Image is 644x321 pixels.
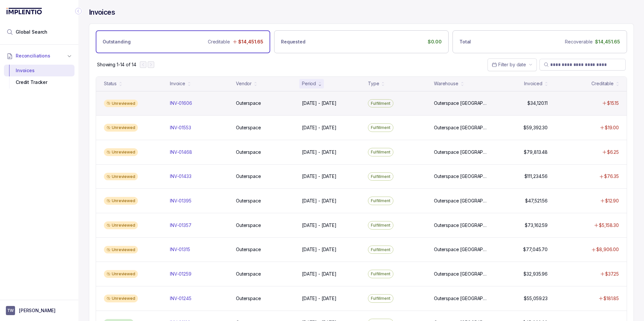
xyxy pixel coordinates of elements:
p: Outerspace [GEOGRAPHIC_DATA] [434,198,487,204]
p: $19.00 [605,124,619,131]
p: $34,120.11 [527,100,548,106]
p: [DATE] - [DATE] [302,173,337,180]
p: [DATE] - [DATE] [302,100,337,106]
p: Outerspace [GEOGRAPHIC_DATA] [434,173,487,180]
p: [DATE] - [DATE] [302,246,337,253]
p: INV-01315 [170,246,190,253]
p: Showing 1-14 of 14 [97,61,136,68]
p: [DATE] - [DATE] [302,198,337,204]
p: INV-01395 [170,198,191,204]
p: Outerspace [GEOGRAPHIC_DATA] [434,124,487,131]
p: $5,158.30 [599,222,619,229]
p: [DATE] - [DATE] [302,222,337,229]
p: $14,451.65 [238,39,263,45]
p: $6.25 [607,149,619,155]
div: Status [104,80,117,87]
p: Outerspace [236,246,261,253]
p: Creditable [208,39,230,45]
div: Unreviewed [104,124,138,132]
button: Reconciliations [4,49,74,63]
div: Vendor [236,80,252,87]
p: Outerspace [236,198,261,204]
div: Credit Tracker [9,76,69,88]
div: Unreviewed [104,270,138,278]
p: Fulfillment [371,173,390,180]
div: Period [302,80,316,87]
p: $77,045.70 [523,246,548,253]
p: [DATE] - [DATE] [302,149,337,155]
p: Outerspace [236,100,261,106]
div: Unreviewed [104,221,138,229]
p: Fulfillment [371,295,390,302]
p: Total [459,39,471,45]
p: Fulfillment [371,198,390,204]
p: $12.90 [605,198,619,204]
p: $15.15 [607,100,619,106]
p: $14,451.65 [595,39,620,45]
p: Outerspace [236,124,261,131]
p: Fulfillment [371,247,390,253]
div: Unreviewed [104,246,138,254]
p: $32,935.96 [523,271,548,277]
p: $111,234.56 [524,173,548,180]
div: Unreviewed [104,295,138,302]
div: Unreviewed [104,197,138,205]
div: Collapse Icon [74,7,82,15]
p: Fulfillment [371,149,390,155]
p: $59,392.30 [523,124,548,131]
button: User initials[PERSON_NAME] [6,306,73,315]
div: Creditable [591,80,614,87]
p: $79,813.48 [524,149,548,155]
span: Global Search [16,29,47,35]
p: INV-01433 [170,173,191,180]
div: Reconciliations [4,63,74,90]
p: [DATE] - [DATE] [302,295,337,302]
div: Warehouse [434,80,458,87]
p: Fulfillment [371,100,390,107]
p: Outstanding [103,39,130,45]
p: $55,059.23 [524,295,548,302]
p: [DATE] - [DATE] [302,271,337,277]
div: Remaining page entries [97,61,136,68]
p: Outerspace [GEOGRAPHIC_DATA] [434,271,487,277]
p: INV-01553 [170,124,191,131]
p: $76.35 [604,173,619,180]
p: Recoverable [565,39,592,45]
p: $47,521.56 [525,198,548,204]
p: Outerspace [GEOGRAPHIC_DATA] [434,246,487,253]
p: Outerspace [GEOGRAPHIC_DATA] [434,222,487,229]
p: Outerspace [236,173,261,180]
p: Outerspace [236,149,261,155]
div: Invoiced [524,80,542,87]
p: Outerspace [GEOGRAPHIC_DATA] [434,295,487,302]
p: Requested [281,39,305,45]
span: User initials [6,306,15,315]
p: Outerspace [236,222,261,229]
p: Outerspace [GEOGRAPHIC_DATA] [434,100,487,106]
p: Outerspace [236,271,261,277]
p: $0.00 [428,39,442,45]
p: Outerspace [236,295,261,302]
p: Fulfillment [371,124,390,131]
p: INV-01606 [170,100,192,106]
h4: Invoices [89,8,115,17]
p: INV-01468 [170,149,192,155]
button: Date Range Picker [487,58,537,71]
div: Unreviewed [104,148,138,156]
p: $73,162.59 [525,222,548,229]
p: [PERSON_NAME] [19,307,56,314]
p: $8,906.00 [596,246,619,253]
p: $181.85 [603,295,619,302]
search: Date Range Picker [492,61,526,68]
p: Fulfillment [371,271,390,277]
p: $37.25 [605,271,619,277]
div: Unreviewed [104,173,138,181]
div: Type [368,80,379,87]
p: INV-01259 [170,271,191,277]
p: Fulfillment [371,222,390,229]
div: Unreviewed [104,100,138,107]
span: Reconciliations [16,53,50,59]
div: Invoices [9,65,69,76]
p: Outerspace [GEOGRAPHIC_DATA] [434,149,487,155]
p: [DATE] - [DATE] [302,124,337,131]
